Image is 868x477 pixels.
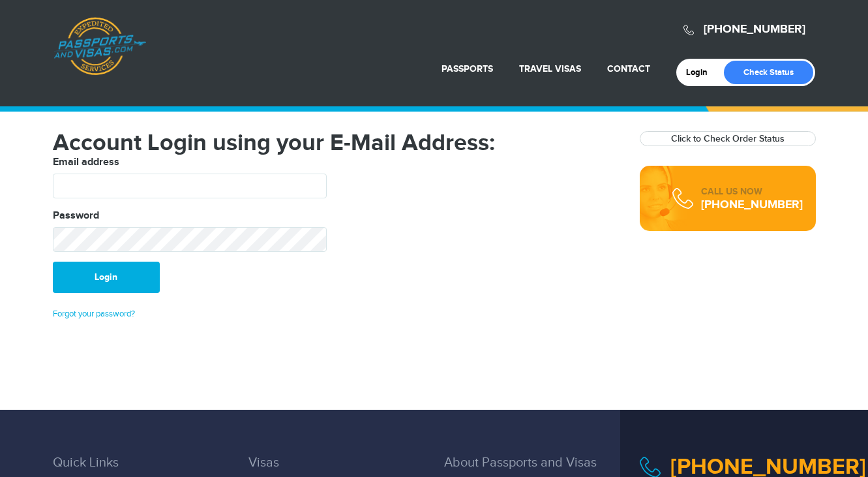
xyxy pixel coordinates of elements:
[53,208,99,224] label: Password
[607,63,650,74] a: Contact
[701,198,803,211] div: [PHONE_NUMBER]
[704,22,805,37] a: [PHONE_NUMBER]
[53,155,119,170] label: Email address
[53,131,620,155] h1: Account Login using your E-Mail Address:
[441,63,493,74] a: Passports
[519,63,581,74] a: Travel Visas
[701,185,803,198] div: CALL US NOW
[671,133,785,144] a: Click to Check Order Status
[686,67,717,78] a: Login
[53,262,160,293] button: Login
[53,17,146,76] a: Passports & [DOMAIN_NAME]
[724,61,813,84] a: Check Status
[53,309,135,319] a: Forgot your password?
